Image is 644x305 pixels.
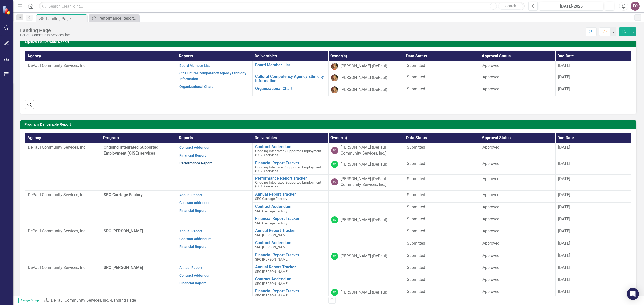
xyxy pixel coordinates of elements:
[482,63,499,68] span: Approved
[558,75,570,79] span: [DATE]
[480,287,555,299] td: Double-Click to Edit
[482,241,499,246] span: Approved
[179,281,206,285] a: Financial Report
[480,275,555,287] td: Double-Click to Edit
[255,233,289,237] span: SRO [PERSON_NAME]
[482,192,499,197] span: Approved
[331,86,338,93] img: Annette Maddaleno
[3,6,11,14] img: ClearPoint Strategy
[341,162,387,167] div: [PERSON_NAME] (DePaul)
[404,263,480,275] td: Double-Click to Edit
[331,178,338,185] div: FO
[341,290,387,295] div: [PERSON_NAME] (DePaul)
[480,61,555,73] td: Double-Click to Edit
[341,63,387,69] div: [PERSON_NAME] (DePaul)
[20,28,71,33] div: Landing Page
[407,145,425,150] span: Submitted
[404,175,480,191] td: Double-Click to Edit
[255,180,321,188] span: Ongoing Integrated Supported Employment (OISE) services
[255,241,326,245] a: Contract Addendum
[179,145,211,149] a: Contract Addendum
[341,75,387,81] div: [PERSON_NAME] (DePaul)
[404,239,480,251] td: Double-Click to Edit
[331,74,338,81] img: Annette Maddaleno
[255,216,326,221] a: Financial Report Tracker
[341,217,387,223] div: [PERSON_NAME] (DePaul)
[404,143,480,159] td: Double-Click to Edit
[407,229,425,233] span: Submitted
[482,161,499,166] span: Approved
[341,87,387,93] div: [PERSON_NAME] (DePaul)
[253,159,328,174] td: Double-Click to Edit Right Click for Context Menu
[407,161,425,166] span: Submitted
[558,217,570,221] span: [DATE]
[627,288,639,300] div: Open Intercom Messenger
[480,251,555,263] td: Double-Click to Edit
[179,64,210,68] a: Board Member List
[39,2,525,11] input: Search ClearPoint...
[480,73,555,85] td: Double-Click to Edit
[404,215,480,227] td: Double-Click to Edit
[631,2,640,11] div: FO
[480,215,555,227] td: Double-Click to Edit
[28,192,98,198] p: DePaul Community Services, Inc.
[18,298,41,303] span: Assign Group
[253,275,328,287] td: Double-Click to Edit Right Click for Context Menu
[558,205,570,209] span: [DATE]
[255,161,326,165] a: Financial Report Tracker
[255,228,326,233] a: Annual Report Tracker
[558,145,570,150] span: [DATE]
[255,86,326,91] a: Organizational Chart
[404,287,480,299] td: Double-Click to Edit
[498,3,523,10] button: Search
[558,87,570,91] span: [DATE]
[480,239,555,251] td: Double-Click to Edit
[253,215,328,227] td: Double-Click to Edit Right Click for Context Menu
[255,257,289,261] span: SRO [PERSON_NAME]
[482,75,499,79] span: Approved
[480,263,555,275] td: Double-Click to Edit
[539,2,603,11] button: [DATE]-2025
[482,205,499,209] span: Approved
[255,145,326,149] a: Contract Addendum
[255,265,326,269] a: Annual Report Tracker
[104,145,158,156] span: Ongoing Integrated Supported Employment (OISE) services
[404,85,480,96] td: Double-Click to Edit
[253,251,328,263] td: Double-Click to Edit Right Click for Context Menu
[179,161,212,165] a: Performance Report
[407,176,425,181] span: Submitted
[404,227,480,239] td: Double-Click to Edit
[253,203,328,215] td: Double-Click to Edit Right Click for Context Menu
[255,176,326,181] a: Performance Report Tracker
[407,265,425,270] span: Submitted
[179,193,202,197] a: Annual Report
[331,63,338,70] img: Annette Maddaleno
[480,159,555,174] td: Double-Click to Edit
[255,204,326,209] a: Contract Addendum
[407,289,425,294] span: Submitted
[255,253,326,257] a: Financial Report Tracker
[255,289,326,293] a: Financial Report Tracker
[341,176,401,188] div: [PERSON_NAME] (DePaul Community Services, Inc.)
[253,227,328,239] td: Double-Click to Edit Right Click for Context Menu
[482,277,499,282] span: Approved
[46,16,86,22] div: Landing Page
[331,147,338,154] div: FO
[331,253,338,260] div: ED
[482,265,499,270] span: Approved
[407,63,425,68] span: Submitted
[44,298,325,303] div: »
[407,253,425,258] span: Submitted
[255,209,287,213] span: SRO Carriage Factory
[480,203,555,215] td: Double-Click to Edit
[558,289,570,294] span: [DATE]
[255,245,289,249] span: SRO [PERSON_NAME]
[331,161,338,168] div: ED
[404,190,480,202] td: Double-Click to Edit
[255,165,321,173] span: Ongoing Integrated Supported Employment (OISE) services
[28,145,98,150] p: DePaul Community Services, Inc.
[482,253,499,258] span: Approved
[558,241,570,246] span: [DATE]
[407,241,425,246] span: Submitted
[253,263,328,275] td: Double-Click to Edit Right Click for Context Menu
